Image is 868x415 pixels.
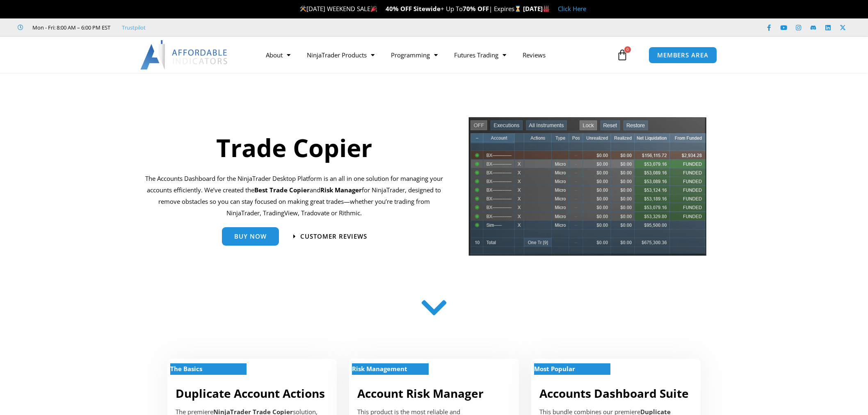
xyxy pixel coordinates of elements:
[523,5,550,13] strong: [DATE]
[258,46,299,64] a: About
[258,46,614,64] nav: Menu
[383,46,446,64] a: Programming
[604,43,640,67] a: 0
[222,227,279,246] a: Buy Now
[122,23,146,32] a: Trustpilot
[254,186,310,194] b: Best Trade Copier
[468,116,707,262] img: tradecopier | Affordable Indicators – NinjaTrader
[145,130,443,165] h1: Trade Copier
[299,46,383,64] a: NinjaTrader Products
[300,6,306,12] img: 🛠️
[514,46,554,64] a: Reviews
[357,385,484,401] a: Account Risk Manager
[624,46,631,53] span: 0
[515,6,521,12] img: ⌛
[539,385,689,401] a: Accounts Dashboard Suite
[300,233,367,239] span: Customer Reviews
[30,23,110,32] span: Mon - Fri: 8:00 AM – 6:00 PM EST
[446,46,514,64] a: Futures Trading
[543,6,549,12] img: 🏭
[649,47,717,64] a: MEMBERS AREA
[176,385,325,401] a: Duplicate Account Actions
[299,5,523,13] span: [DATE] WEEKEND SALE + Up To | Expires
[320,186,362,194] strong: Risk Manager
[558,5,586,13] a: Click Here
[386,5,441,13] strong: 40% OFF Sitewide
[657,52,708,58] span: MEMBERS AREA
[145,173,443,219] p: The Accounts Dashboard for the NinjaTrader Desktop Platform is an all in one solution for managin...
[371,6,377,12] img: 🎉
[463,5,489,13] strong: 70% OFF
[234,233,267,239] span: Buy Now
[293,233,367,239] a: Customer Reviews
[352,365,407,373] strong: Risk Management
[534,365,575,373] strong: Most Popular
[140,40,228,70] img: LogoAI | Affordable Indicators – NinjaTrader
[170,365,202,373] strong: The Basics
